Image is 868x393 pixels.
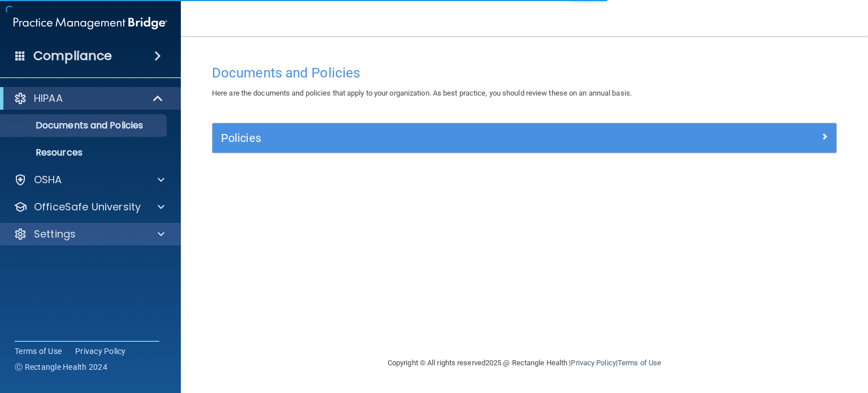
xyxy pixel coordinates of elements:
[34,92,63,105] p: HIPAA
[221,129,828,147] a: Policies
[318,345,731,381] div: Copyright © All rights reserved 2025 @ Rectangle Health | |
[212,66,837,80] h4: Documents and Policies
[34,173,62,187] p: OSHA
[221,132,672,144] h5: Policies
[14,200,164,214] a: OfficeSafe University
[15,361,107,373] span: Ⓒ Rectangle Health 2024
[14,227,164,241] a: Settings
[618,359,661,367] a: Terms of Use
[571,359,615,367] a: Privacy Policy
[14,92,164,105] a: HIPAA
[14,12,167,34] img: PMB logo
[75,346,126,357] a: Privacy Policy
[14,173,164,187] a: OSHA
[7,120,162,131] p: Documents and Policies
[34,227,76,241] p: Settings
[34,200,141,214] p: OfficeSafe University
[33,48,112,64] h4: Compliance
[7,147,162,158] p: Resources
[15,346,62,357] a: Terms of Use
[212,89,632,97] span: Here are the documents and policies that apply to your organization. As best practice, you should...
